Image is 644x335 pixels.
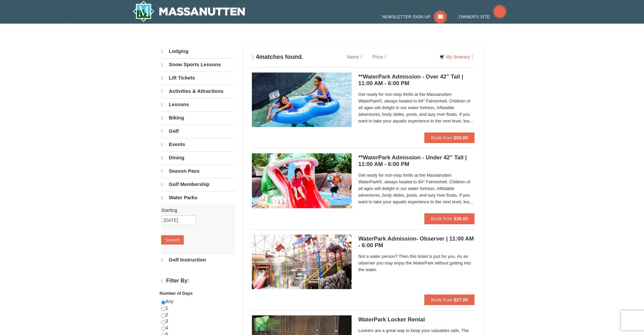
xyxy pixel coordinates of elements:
[358,91,475,124] span: Get ready for non-stop thrills at the Massanutten WaterPark®, always heated to 84° Fahrenheit. Ch...
[161,253,235,266] a: Golf Instruction
[459,14,490,19] span: Owner's Site
[161,85,235,97] a: Activities & Attractions
[161,151,235,164] a: Dining
[161,45,235,58] a: Lodging
[358,154,475,168] h5: **WaterPark Admission - Under 42” Tall | 11:00 AM - 6:00 PM
[431,297,452,302] span: Book from
[133,1,245,22] a: Massanutten Resort
[161,138,235,151] a: Events
[252,153,352,208] img: 6619917-738-d4d758dd.jpg
[459,14,507,19] a: Owner's Site
[454,297,468,302] strong: $27.00
[454,216,468,221] strong: $38.00
[161,235,184,245] button: Search
[342,50,367,64] a: Name
[431,135,452,140] span: Book from
[161,278,235,284] h4: Filter By:
[161,98,235,111] a: Lessons
[161,191,235,204] a: Water Parks
[161,165,235,177] a: Season Pass
[368,50,391,64] a: Price
[358,74,475,87] h5: **WaterPark Admission - Over 42” Tall | 11:00 AM - 6:00 PM
[358,253,475,273] span: Not a water person? Then this ticket is just for you. As an observer you may enjoy the WaterPark ...
[435,52,478,62] a: My Itinerary
[431,216,452,221] span: Book from
[358,236,475,249] h5: WaterPark Admission- Observer | 11:00 AM - 6:00 PM
[424,294,475,305] button: Book from $27.00
[160,291,193,296] strong: Number of Days
[382,14,431,19] span: Newsletter Sign Up
[252,73,352,127] img: 6619917-726-5d57f225.jpg
[161,125,235,137] a: Golf
[161,72,235,84] a: Lift Tickets
[424,213,475,224] button: Book from $38.00
[161,207,230,214] label: Starting
[454,135,468,140] strong: $50.00
[161,58,235,71] a: Snow Sports Lessons
[161,178,235,191] a: Golf Membership
[382,14,447,19] a: Newsletter Sign Up
[252,235,352,289] img: 6619917-744-d8335919.jpg
[358,172,475,205] span: Get ready for non-stop thrills at the Massanutten WaterPark®, always heated to 84° Fahrenheit. Ch...
[133,1,245,22] img: Massanutten Resort Logo
[161,111,235,124] a: Biking
[424,132,475,143] button: Book from $50.00
[358,316,475,323] h5: WaterPark Locker Rental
